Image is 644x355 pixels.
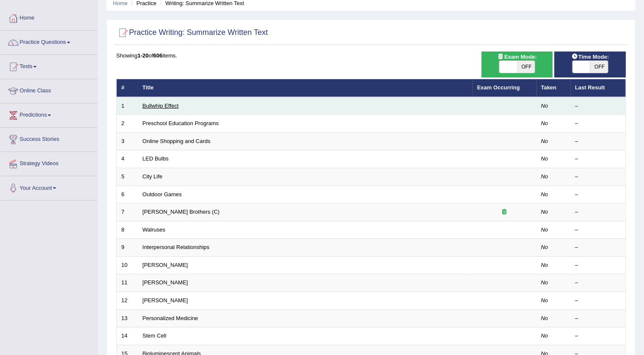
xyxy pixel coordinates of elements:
[0,55,97,76] a: Tests
[541,315,548,321] em: No
[143,244,210,250] a: Interpersonal Relationships
[138,79,472,97] th: Title
[143,120,219,126] a: Preschool Education Programs
[575,226,621,234] div: –
[541,191,548,198] em: No
[0,152,97,173] a: Strategy Videos
[575,102,621,110] div: –
[0,31,97,52] a: Practice Questions
[0,103,97,125] a: Predictions
[117,256,138,274] td: 10
[575,173,621,181] div: –
[117,203,138,221] td: 7
[143,262,188,268] a: [PERSON_NAME]
[541,209,548,215] em: No
[575,297,621,305] div: –
[117,115,138,133] td: 2
[143,209,220,215] a: [PERSON_NAME] Brothers (C)
[541,297,548,303] em: No
[143,103,179,109] a: Bullwhip Effect
[0,128,97,149] a: Success Stories
[137,52,149,59] b: 1-20
[143,138,211,144] a: Online Shopping and Cards
[117,186,138,203] td: 6
[153,52,163,59] b: 606
[541,244,548,250] em: No
[575,243,621,252] div: –
[517,61,535,73] span: OFF
[117,239,138,257] td: 9
[575,155,621,163] div: –
[143,191,182,198] a: Outdoor Games
[117,150,138,168] td: 4
[590,61,608,73] span: OFF
[117,79,138,97] th: #
[568,52,612,61] span: Time Mode:
[541,226,548,233] em: No
[143,279,188,286] a: [PERSON_NAME]
[477,208,532,216] div: Exam occurring question
[570,79,626,97] th: Last Result
[143,315,198,321] a: Personalized Medicine
[117,327,138,345] td: 14
[116,52,626,60] div: Showing of items.
[143,173,163,180] a: City Life
[117,221,138,239] td: 8
[0,176,97,198] a: Your Account
[143,155,169,162] a: LED Bulbs
[117,132,138,150] td: 3
[575,279,621,287] div: –
[143,297,188,303] a: [PERSON_NAME]
[541,120,548,126] em: No
[575,332,621,340] div: –
[575,120,621,128] div: –
[117,97,138,115] td: 1
[541,103,548,109] em: No
[541,279,548,286] em: No
[541,332,548,339] em: No
[541,262,548,268] em: No
[117,309,138,327] td: 13
[575,191,621,199] div: –
[494,52,540,61] span: Exam Mode:
[575,315,621,323] div: –
[143,332,166,339] a: Stem Cell
[575,137,621,146] div: –
[575,261,621,269] div: –
[575,208,621,216] div: –
[143,226,166,233] a: Walruses
[0,79,97,100] a: Online Class
[541,155,548,162] em: No
[0,6,97,28] a: Home
[481,52,553,77] div: Show exams occurring in exams
[117,168,138,186] td: 5
[541,173,548,180] em: No
[536,79,570,97] th: Taken
[116,26,268,39] h2: Practice Writing: Summarize Written Text
[117,292,138,309] td: 12
[117,274,138,292] td: 11
[477,84,520,91] a: Exam Occurring
[541,138,548,144] em: No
